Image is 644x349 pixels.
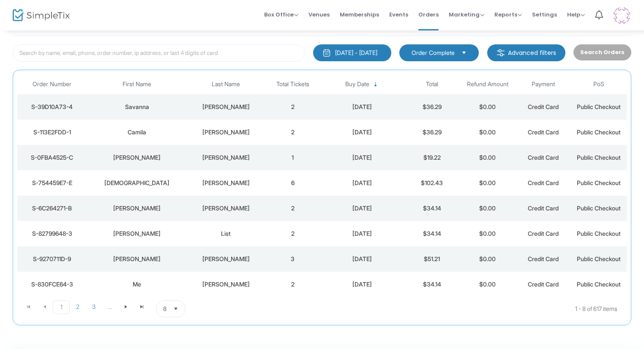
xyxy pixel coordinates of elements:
td: $34.14 [404,196,460,221]
img: filter [497,49,505,57]
th: Refund Amount [460,74,516,94]
div: List [189,229,263,238]
div: Michelle [89,153,185,162]
span: Order Number [33,81,71,88]
span: Credit Card [528,154,559,161]
div: Pender [189,153,263,162]
div: Savanna [89,103,185,111]
td: 2 [265,272,321,297]
span: Order Complete [412,49,455,57]
span: Credit Card [528,230,559,237]
m-button: Advanced filters [487,44,565,61]
span: Orders [418,4,439,25]
td: $36.29 [404,120,460,145]
span: Public Checkout [577,281,621,288]
span: Public Checkout [577,255,621,262]
div: S-754459E7-E [19,179,85,187]
div: 8/23/2025 [323,280,402,289]
div: S-6C264271-B [19,204,85,213]
img: monthly [322,49,331,57]
td: $102.43 [404,170,460,196]
div: S-830FCE64-3 [19,280,85,289]
td: 6 [265,170,321,196]
span: Page 1 [53,300,70,314]
div: 8/23/2025 [323,255,402,263]
div: Mendez [189,128,263,136]
kendo-pager-info: 1 - 8 of 617 items [270,300,617,317]
span: Buy Date [345,81,369,88]
td: $36.29 [404,94,460,120]
span: Credit Card [528,179,559,186]
span: Venues [308,4,330,25]
div: Laura [89,255,185,263]
div: Data table [17,74,627,297]
div: Iman [89,179,185,187]
div: Mohamed [189,179,263,187]
span: Help [567,11,585,19]
span: Credit Card [528,281,559,288]
span: Go to the next page [118,300,134,313]
div: 8/23/2025 [323,204,402,213]
td: $0.00 [460,221,516,246]
span: Page 2 [70,300,86,313]
td: $0.00 [460,272,516,297]
td: 2 [265,120,321,145]
td: 1 [265,145,321,170]
div: 8/23/2025 [323,103,402,111]
div: Dellicker [189,255,263,263]
td: $0.00 [460,170,516,196]
span: Memberships [340,4,379,25]
span: Public Checkout [577,128,621,136]
span: 8 [163,305,166,313]
button: [DATE] - [DATE] [313,44,391,61]
span: Credit Card [528,204,559,212]
div: Emma [89,204,185,213]
div: Toler [189,280,263,289]
div: Aryal [189,103,263,111]
div: [DATE] - [DATE] [335,49,377,57]
button: Select [458,48,470,57]
div: S-82799648-3 [19,229,85,238]
span: Marketing [449,11,484,19]
span: Sortable [372,81,379,88]
span: Credit Card [528,128,559,136]
div: S-0FBA4525-C [19,153,85,162]
span: Public Checkout [577,179,621,186]
td: $0.00 [460,246,516,272]
span: Reports [494,11,522,19]
td: $0.00 [460,120,516,145]
div: Me [89,280,185,289]
td: $0.00 [460,196,516,221]
div: S-9270711D-9 [19,255,85,263]
td: 3 [265,246,321,272]
div: 8/23/2025 [323,128,402,136]
div: Camila [89,128,185,136]
div: S-113E2FDD-1 [19,128,85,136]
span: Public Checkout [577,230,621,237]
div: 8/23/2025 [323,229,402,238]
td: $0.00 [460,145,516,170]
td: $51.21 [404,246,460,272]
span: Events [389,4,408,25]
td: 2 [265,196,321,221]
span: Credit Card [528,255,559,262]
span: Go to the last page [139,303,145,310]
div: 8/23/2025 [323,153,402,162]
span: Last Name [212,81,240,88]
span: Public Checkout [577,154,621,161]
td: $34.14 [404,272,460,297]
th: Total [404,74,460,94]
th: Total Tickets [265,74,321,94]
div: cogbill [189,204,263,213]
span: Go to the next page [123,303,129,310]
span: PoS [593,81,604,88]
span: Public Checkout [577,204,621,212]
span: Public Checkout [577,103,621,110]
span: Credit Card [528,103,559,110]
td: $19.22 [404,145,460,170]
span: Box Office [264,11,298,19]
td: $0.00 [460,94,516,120]
td: $34.14 [404,221,460,246]
div: S-39D10A73-4 [19,103,85,111]
td: 2 [265,221,321,246]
